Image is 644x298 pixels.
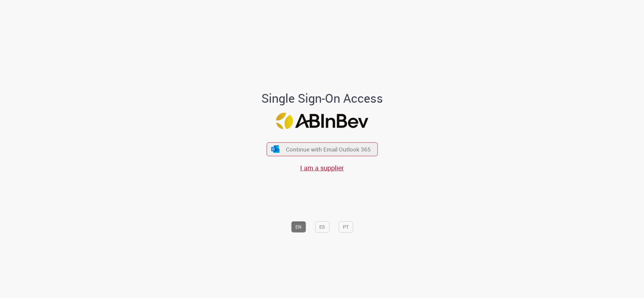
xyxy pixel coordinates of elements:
img: Logo ABInBev [276,113,368,129]
button: ES [315,221,329,233]
a: I am a supplier [300,163,344,172]
button: ícone Azure/Microsoft 360 Continue with Email Outlook 365 [266,142,378,156]
button: PT [339,221,353,233]
span: Continue with Email Outlook 365 [286,145,371,153]
img: ícone Azure/Microsoft 360 [271,145,280,153]
button: EN [291,221,306,233]
h1: Single Sign-On Access [229,91,416,105]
